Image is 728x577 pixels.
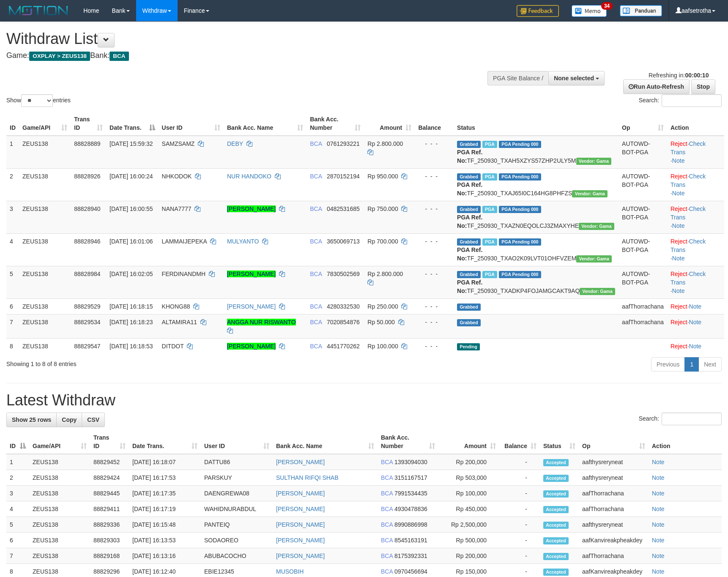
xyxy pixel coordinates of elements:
[6,413,57,427] a: Show 25 rows
[201,454,273,470] td: DATTU86
[29,517,90,533] td: ZEUS138
[201,548,273,564] td: ABUBACOCHO
[327,343,360,350] span: Copy 4451770262 to clipboard
[487,71,548,85] div: PGA Site Balance /
[6,392,722,409] h1: Latest Withdraw
[662,413,722,425] input: Search:
[6,501,29,517] td: 4
[109,303,153,310] span: [DATE] 16:18:15
[6,233,19,266] td: 4
[543,506,569,513] span: Accepted
[201,501,273,517] td: WAHIDNURABDUL
[649,430,722,454] th: Action
[667,314,724,338] td: ·
[90,454,129,470] td: 88829452
[56,413,82,427] a: Copy
[162,271,205,277] span: FERDINANDMH
[457,149,482,164] b: PGA Ref. No:
[572,190,608,197] span: Vendor URL: https://trx31.1velocity.biz
[327,319,360,325] span: Copy 7020854876 to clipboard
[19,338,71,354] td: ZEUS138
[457,319,481,326] span: Grabbed
[129,430,201,454] th: Date Trans.: activate to sort column ascending
[579,548,649,564] td: aafThorrachana
[276,568,304,575] a: MUSOBIH
[310,271,322,277] span: BCA
[201,430,273,454] th: User ID: activate to sort column ascending
[579,486,649,501] td: aafThorrachana
[652,490,665,497] a: Note
[576,158,612,165] span: Vendor URL: https://trx31.1velocity.biz
[667,266,724,298] td: · ·
[418,205,450,213] div: - - -
[29,501,90,517] td: ZEUS138
[19,168,71,201] td: ZEUS138
[129,501,201,517] td: [DATE] 16:17:19
[671,238,706,253] a: Check Trans
[327,173,360,180] span: Copy 2870152194 to clipboard
[619,112,667,136] th: Op: activate to sort column ascending
[6,454,29,470] td: 1
[74,271,100,277] span: 88828984
[367,343,398,350] span: Rp 100.000
[579,430,649,454] th: Op: activate to sort column ascending
[672,190,685,197] a: Note
[162,140,195,147] span: SAMZSAMZ
[109,173,153,180] span: [DATE] 16:00:24
[579,517,649,533] td: aafthysreryneat
[667,298,724,314] td: ·
[90,548,129,564] td: 88829168
[652,474,665,481] a: Note
[438,486,499,501] td: Rp 100,000
[74,140,100,147] span: 88828889
[652,459,665,465] a: Note
[671,173,706,188] a: Check Trans
[227,343,276,350] a: [PERSON_NAME]
[482,173,497,180] span: Marked by aafsolysreylen
[619,233,667,266] td: AUTOWD-BOT-PGA
[109,52,129,61] span: BCA
[201,517,273,533] td: PANTEIQ
[394,474,427,481] span: Copy 3151167517 to clipboard
[21,94,53,107] select: Showentries
[29,454,90,470] td: ZEUS138
[418,172,450,180] div: - - -
[517,5,559,17] img: Feedback.jpg
[276,521,325,528] a: [PERSON_NAME]
[19,112,71,136] th: Game/API: activate to sort column ascending
[310,343,322,350] span: BCA
[364,112,415,136] th: Amount: activate to sort column ascending
[109,140,153,147] span: [DATE] 15:59:32
[576,255,612,263] span: Vendor URL: https://trx31.1velocity.biz
[381,459,393,465] span: BCA
[109,343,153,350] span: [DATE] 16:18:53
[418,302,450,311] div: - - -
[19,266,71,298] td: ZEUS138
[671,205,687,212] a: Reject
[579,454,649,470] td: aafthysreryneat
[672,255,685,262] a: Note
[129,533,201,548] td: [DATE] 16:13:53
[367,319,395,325] span: Rp 50.000
[276,552,325,559] a: [PERSON_NAME]
[394,521,427,528] span: Copy 8990886998 to clipboard
[689,343,702,350] a: Note
[327,205,360,212] span: Copy 0482531685 to clipboard
[554,75,594,82] span: None selected
[90,501,129,517] td: 88829411
[543,475,569,482] span: Accepted
[671,205,706,221] a: Check Trans
[499,501,540,517] td: -
[367,173,398,180] span: Rp 950.000
[201,470,273,486] td: PARSKUY
[381,490,393,497] span: BCA
[6,94,71,107] label: Show entries
[457,343,480,350] span: Pending
[543,553,569,560] span: Accepted
[162,205,192,212] span: NANA7777
[109,238,153,245] span: [DATE] 16:01:06
[29,486,90,501] td: ZEUS138
[6,298,19,314] td: 6
[499,533,540,548] td: -
[672,157,685,164] a: Note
